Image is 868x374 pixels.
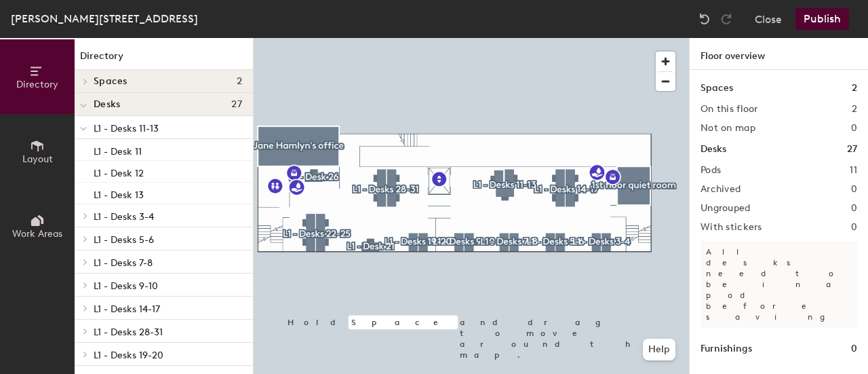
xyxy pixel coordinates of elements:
span: L1 - Desks 19-20 [94,350,163,361]
h2: Not on map [701,123,755,134]
button: Close [755,8,782,30]
h2: 11 [850,165,857,176]
p: L1 - Desk 12 [94,164,144,179]
span: L1 - Desks 9-10 [94,280,158,292]
span: 27 [231,99,242,110]
h2: Ungrouped [701,203,751,214]
img: Redo [719,12,733,26]
p: L1 - Desk 13 [94,185,144,201]
span: L1 - Desks 14-17 [94,303,160,315]
h1: 2 [852,81,857,96]
h1: Directory [75,49,253,70]
h1: Spaces [701,81,733,96]
h1: 0 [851,341,857,356]
span: Work Areas [12,228,62,240]
div: [PERSON_NAME][STREET_ADDRESS] [11,10,198,27]
h1: 27 [847,142,857,157]
button: Help [643,339,675,360]
h2: Pods [701,165,721,176]
span: 2 [237,76,242,87]
h2: On this floor [701,104,758,115]
span: L1 - Desks 11-13 [94,123,159,134]
h2: With stickers [701,222,762,233]
p: All desks need to be in a pod before saving [701,241,857,328]
p: L1 - Desk 11 [94,142,142,157]
h2: 0 [851,123,857,134]
span: Spaces [94,76,127,87]
span: L1 - Desks 3-4 [94,211,154,223]
h2: Archived [701,184,741,195]
img: Undo [698,12,711,26]
h1: Floor overview [690,38,868,70]
h2: 2 [852,104,857,115]
span: Layout [22,153,53,165]
span: Directory [16,79,58,90]
h2: 0 [851,203,857,214]
span: L1 - Desks 5-6 [94,234,154,246]
button: Publish [795,8,849,30]
h2: 0 [851,184,857,195]
h2: 0 [851,222,857,233]
h1: Desks [701,142,726,157]
span: L1 - Desks 7-8 [94,257,153,269]
h1: Furnishings [701,341,752,356]
span: L1 - Desks 28-31 [94,326,163,338]
span: Desks [94,99,120,110]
